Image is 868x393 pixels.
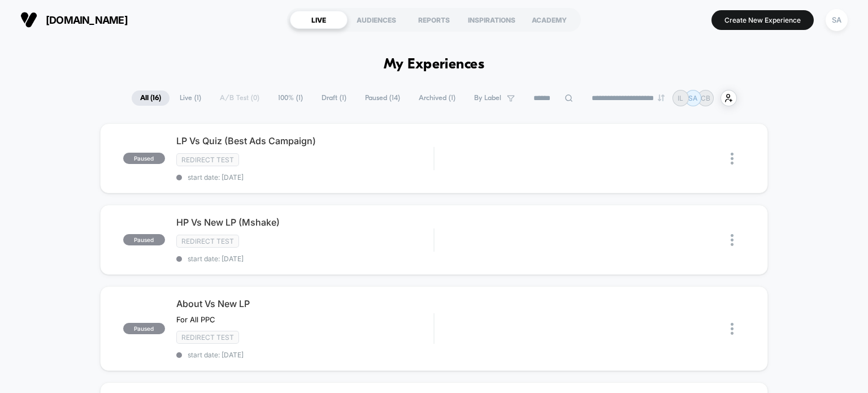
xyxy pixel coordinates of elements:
[123,234,165,245] span: paused
[176,135,434,146] span: LP Vs Quiz (Best Ads Campaign)
[731,234,734,246] img: close
[290,11,348,29] div: LIVE
[171,90,210,106] span: Live ( 1 )
[711,10,814,30] button: Create New Experience
[658,94,665,101] img: end
[731,323,734,335] img: close
[132,90,170,106] span: All ( 16 )
[313,90,355,106] span: Draft ( 1 )
[176,217,434,228] span: HP Vs New LP (Mshake)
[176,351,434,359] span: start date: [DATE]
[17,11,131,29] button: [DOMAIN_NAME]
[474,94,501,102] span: By Label
[405,11,463,29] div: REPORTS
[123,323,165,334] span: paused
[176,254,434,263] span: start date: [DATE]
[176,298,434,309] span: About Vs New LP
[410,90,464,106] span: Archived ( 1 )
[270,90,311,106] span: 100% ( 1 )
[384,57,485,73] h1: My Experiences
[731,153,734,165] img: close
[176,315,215,324] span: For All PPC
[176,153,239,166] span: Redirect Test
[822,8,851,32] button: SA
[176,173,434,182] span: start date: [DATE]
[678,94,683,102] p: IL
[357,90,409,106] span: Paused ( 14 )
[348,11,405,29] div: AUDIENCES
[826,9,848,31] div: SA
[46,14,128,26] span: [DOMAIN_NAME]
[123,153,165,164] span: paused
[176,331,239,344] span: Redirect Test
[20,11,37,28] img: Visually logo
[688,94,697,102] p: SA
[176,235,239,248] span: Redirect Test
[463,11,520,29] div: INSPIRATIONS
[520,11,578,29] div: ACADEMY
[701,94,710,102] p: CB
